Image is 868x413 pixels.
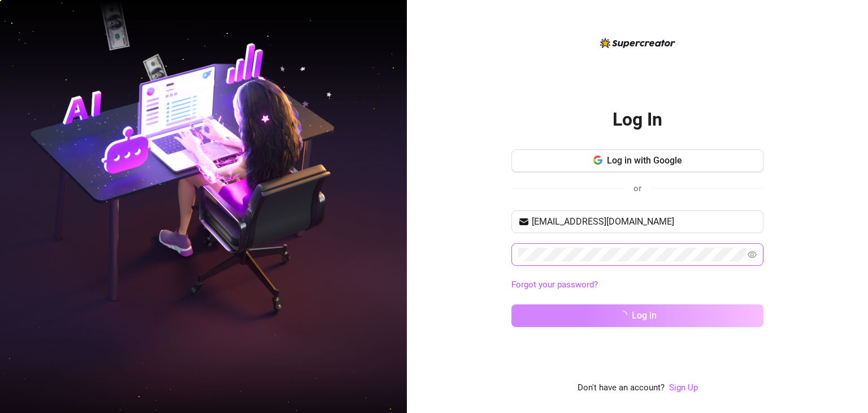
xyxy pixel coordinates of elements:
a: Forgot your password? [511,279,598,290]
img: logo-BBDzfeDw.svg [600,38,675,48]
button: Log in [511,304,763,327]
span: Log in with Google [607,155,682,166]
input: Your email [532,215,757,229]
span: loading [618,310,628,320]
span: Log in [632,310,657,321]
a: Sign Up [669,382,698,393]
a: Forgot your password? [511,278,763,292]
button: Log in with Google [511,149,763,172]
span: eye [748,250,757,259]
span: Don't have an account? [578,381,665,395]
a: Sign Up [669,381,698,395]
h2: Log In [613,108,662,131]
span: or [633,183,641,193]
